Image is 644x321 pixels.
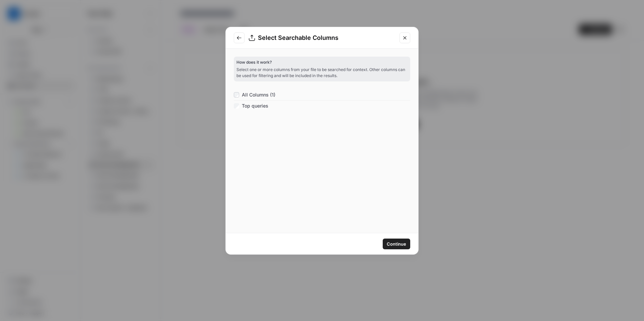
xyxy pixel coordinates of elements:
span: Continue [387,241,406,247]
button: Close modal [399,33,410,43]
button: Go to previous step [234,33,245,43]
button: Continue [383,239,410,249]
span: All Columns (1) [242,91,275,98]
p: Select one or more columns from your file to be searched for context. Other columns can be used f... [236,67,408,79]
p: How does it work? [236,59,408,65]
input: Top queries [234,103,239,109]
input: All Columns (1) [234,92,239,98]
div: Select Searchable Columns [249,33,395,43]
span: Top queries [242,103,268,109]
